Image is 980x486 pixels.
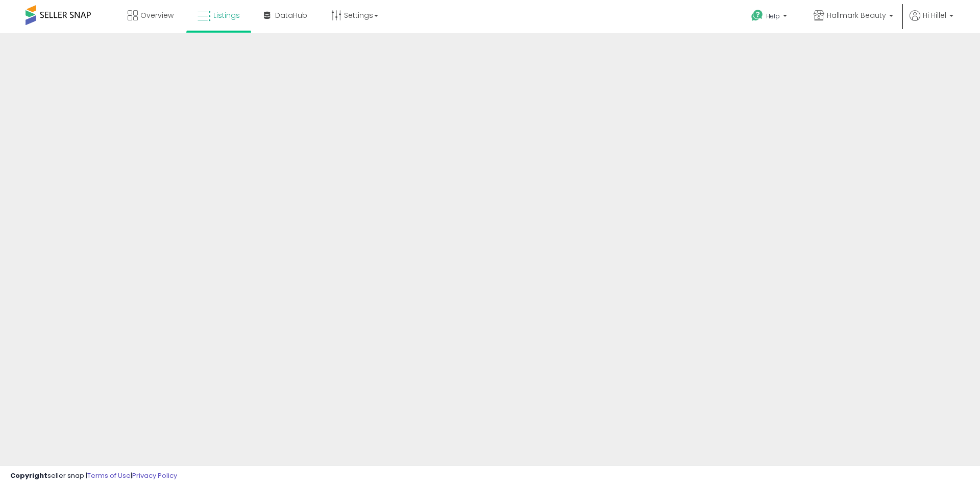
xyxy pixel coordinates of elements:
a: Help [743,2,797,33]
span: Hi Hillel [923,10,946,20]
span: Listings [213,10,240,20]
span: Help [766,12,780,20]
span: Overview [140,10,174,20]
a: Hi Hillel [910,10,953,33]
i: Get Help [751,9,764,22]
span: Hallmark Beauty [827,10,886,20]
span: DataHub [275,10,307,20]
